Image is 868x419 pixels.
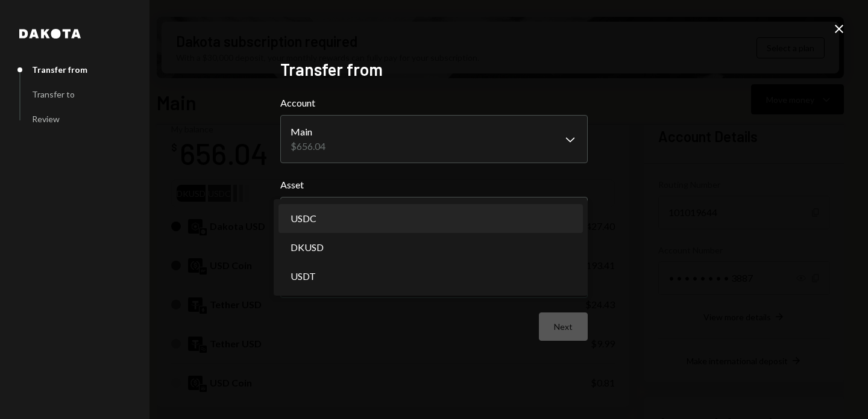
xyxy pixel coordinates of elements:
h2: Transfer from [280,58,588,81]
span: USDC [291,211,316,226]
label: Account [280,96,588,110]
div: Transfer to [32,89,75,99]
button: Account [280,115,588,163]
label: Asset [280,178,588,192]
div: Transfer from [32,64,87,75]
span: USDT [291,269,316,284]
span: DKUSD [291,240,324,255]
div: Review [32,114,60,124]
button: Asset [280,197,588,231]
